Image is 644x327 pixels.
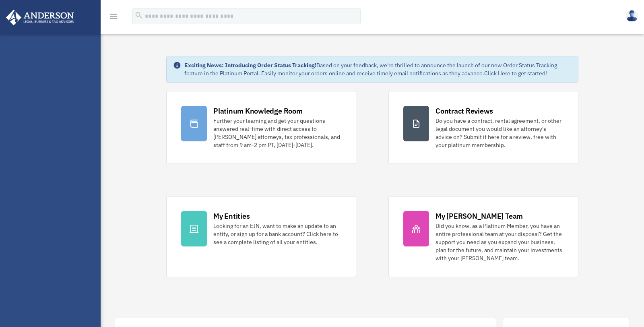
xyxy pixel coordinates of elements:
[184,61,572,77] div: Based on your feedback, we're thrilled to announce the launch of our new Order Status Tracking fe...
[436,222,563,262] div: Did you know, as a Platinum Member, you have an entire professional team at your disposal? Get th...
[166,91,356,164] a: Platinum Knowledge Room Further your learning and get your questions answered real-time with dire...
[213,117,341,149] div: Further your learning and get your questions answered real-time with direct access to [PERSON_NAM...
[134,11,143,20] i: search
[388,196,578,277] a: My [PERSON_NAME] Team Did you know, as a Platinum Member, you have an entire professional team at...
[109,14,118,21] a: menu
[213,222,341,246] div: Looking for an EIN, want to make an update to an entity, or sign up for a bank account? Click her...
[213,211,250,221] div: My Entities
[436,106,493,116] div: Contract Reviews
[626,10,638,22] img: User Pic
[109,11,118,21] i: menu
[166,196,356,277] a: My Entities Looking for an EIN, want to make an update to an entity, or sign up for a bank accoun...
[388,91,578,164] a: Contract Reviews Do you have a contract, rental agreement, or other legal document you would like...
[213,106,303,116] div: Platinum Knowledge Room
[4,10,76,25] img: Anderson Advisors Platinum Portal
[436,211,523,221] div: My [PERSON_NAME] Team
[184,62,316,69] strong: Exciting News: Introducing Order Status Tracking!
[484,70,547,77] a: Click Here to get started!
[436,117,563,149] div: Do you have a contract, rental agreement, or other legal document you would like an attorney's ad...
